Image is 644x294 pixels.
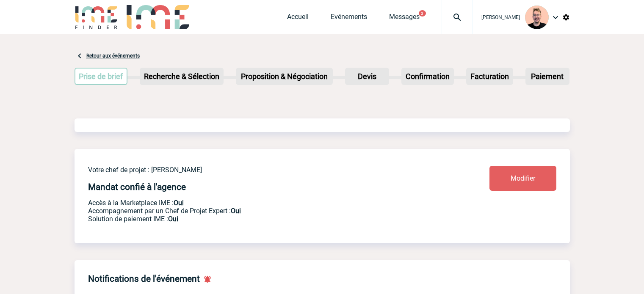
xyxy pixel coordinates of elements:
[86,53,140,59] a: Retour aux événements
[88,182,186,192] h4: Mandat confié à l'agence
[419,10,426,16] button: 3
[88,274,200,284] h4: Notifications de l'événement
[331,13,367,25] a: Evénements
[141,69,223,84] p: Recherche & Sélection
[88,166,439,174] p: Votre chef de projet : [PERSON_NAME]
[231,207,241,215] b: Oui
[174,199,184,207] b: Oui
[75,5,119,29] img: IME-Finder
[237,69,332,84] p: Proposition & Négociation
[402,69,453,84] p: Confirmation
[526,69,569,84] p: Paiement
[481,14,520,20] span: [PERSON_NAME]
[346,69,388,84] p: Devis
[467,69,512,84] p: Facturation
[511,174,535,182] span: Modifier
[88,207,439,215] p: Prestation payante
[389,13,420,25] a: Messages
[88,199,439,207] p: Accès à la Marketplace IME :
[287,13,309,25] a: Accueil
[525,5,549,29] img: 129741-1.png
[88,215,439,223] p: Conformité aux process achat client, Prise en charge de la facturation, Mutualisation de plusieur...
[75,69,127,84] p: Prise de brief
[168,215,178,223] b: Oui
